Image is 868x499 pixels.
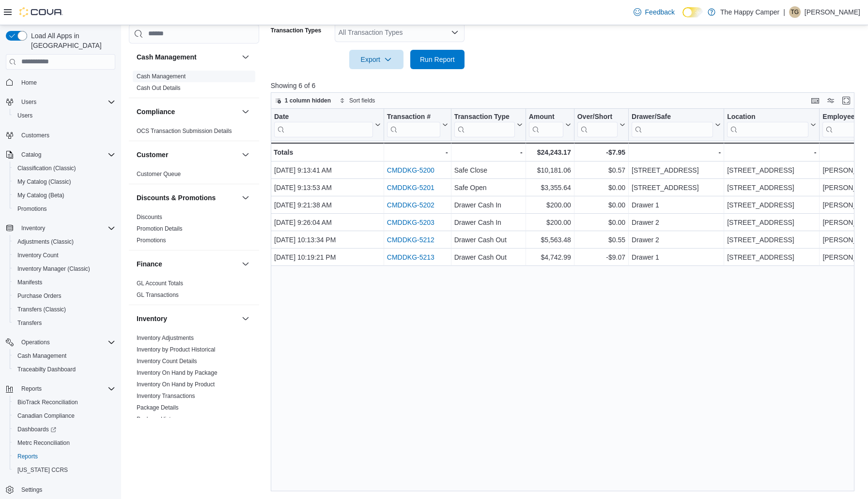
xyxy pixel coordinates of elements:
[727,147,816,158] div: -
[137,52,197,62] h3: Cash Management
[17,426,56,433] span: Dashboards
[10,423,119,436] a: Dashboards
[137,334,194,342] span: Inventory Adjustments
[17,366,76,373] span: Traceabilty Dashboard
[14,176,75,188] a: My Catalog (Classic)
[17,130,53,141] a: Customers
[10,363,119,376] button: Traceabilty Dashboard
[14,437,74,449] a: Metrc Reconciliation
[129,211,259,250] div: Discounts & Promotions
[387,201,434,209] a: CMDDKG-5202
[17,352,66,360] span: Cash Management
[137,213,162,221] span: Discounts
[17,453,38,460] span: Reports
[137,52,238,62] button: Cash Management
[632,182,721,193] div: [STREET_ADDRESS]
[632,251,721,263] div: Drawer 1
[10,189,119,202] button: My Catalog (Beta)
[789,6,801,18] div: Tyler Giamberini
[27,31,115,50] span: Load All Apps in [GEOGRAPHIC_DATA]
[14,364,115,375] span: Traceabilty Dashboard
[632,112,713,121] div: Drawer/Safe
[17,178,71,186] span: My Catalog (Classic)
[645,7,675,17] span: Feedback
[137,150,238,160] button: Customer
[577,112,625,137] button: Over/Short
[137,369,217,376] a: Inventory On Hand by Package
[17,149,115,161] span: Catalog
[10,450,119,463] button: Reports
[2,128,119,142] button: Customers
[137,346,216,353] span: Inventory by Product Historical
[14,203,115,215] span: Promotions
[137,73,186,80] span: Cash Management
[14,249,62,261] a: Inventory Count
[14,364,79,375] a: Traceabilty Dashboard
[274,147,381,158] div: Totals
[10,262,119,276] button: Inventory Manager (Classic)
[14,176,115,188] span: My Catalog (Classic)
[10,409,119,423] button: Canadian Compliance
[14,304,115,315] span: Transfers (Classic)
[137,416,179,423] a: Package History
[240,106,251,117] button: Compliance
[528,112,563,121] div: Amount
[137,127,232,135] span: OCS Transaction Submission Details
[137,225,183,233] span: Promotion Details
[2,75,119,89] button: Home
[137,358,197,365] a: Inventory Count Details
[14,110,115,121] span: Users
[19,7,63,17] img: Cova
[137,259,238,269] button: Finance
[271,95,335,106] button: 1 column hidden
[727,199,816,211] div: [STREET_ADDRESS]
[387,219,434,226] a: CMDDKG-5203
[137,128,232,134] a: OCS Transaction Submission Details
[410,50,465,69] button: Run Report
[577,234,625,246] div: $0.55
[529,199,571,211] div: $200.00
[137,236,166,244] span: Promotions
[14,290,65,302] a: Purchase Orders
[632,112,713,137] div: Drawer/Safe
[21,385,42,393] span: Reports
[454,112,514,121] div: Transaction Type
[577,164,625,176] div: $0.57
[17,337,54,348] button: Operations
[137,346,216,353] a: Inventory by Product Historical
[14,277,115,288] span: Manifests
[682,7,703,17] input: Dark Mode
[17,279,42,286] span: Manifests
[791,6,799,18] span: TG
[2,336,119,349] button: Operations
[17,319,42,327] span: Transfers
[17,149,45,161] button: Catalog
[528,112,563,137] div: Amount
[17,205,47,213] span: Promotions
[451,29,459,36] button: Open list of options
[240,192,251,204] button: Discounts & Promotions
[632,234,721,246] div: Drawer 2
[420,55,455,64] span: Run Report
[271,81,860,90] p: Showing 6 of 6
[577,199,625,211] div: $0.00
[137,404,179,411] span: Package Details
[137,171,181,177] a: Customer Queue
[137,84,181,92] span: Cash Out Details
[137,214,162,220] a: Discounts
[727,182,816,193] div: [STREET_ADDRESS]
[14,190,115,201] span: My Catalog (Beta)
[454,112,514,137] div: Transaction Type
[14,317,115,329] span: Transfers
[727,112,816,137] button: Location
[17,265,90,273] span: Inventory Manager (Classic)
[14,424,60,435] a: Dashboards
[240,258,251,270] button: Finance
[387,112,440,121] div: Transaction #
[17,222,115,234] span: Inventory
[10,436,119,450] button: Metrc Reconciliation
[10,249,119,262] button: Inventory Count
[17,251,59,259] span: Inventory Count
[137,404,179,411] a: Package Details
